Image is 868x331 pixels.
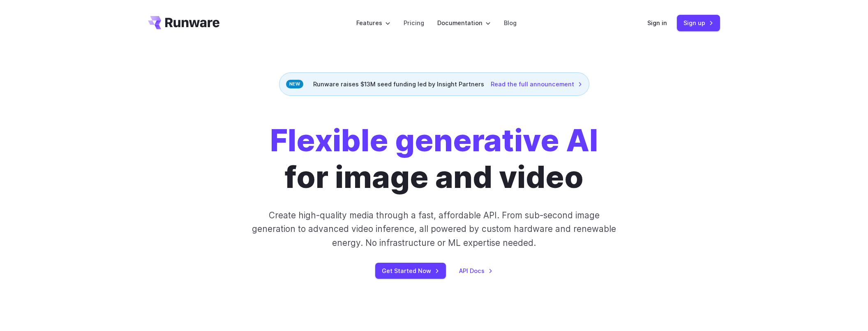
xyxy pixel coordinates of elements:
a: Sign in [647,18,667,28]
a: Read the full announcement [491,79,582,89]
a: Pricing [404,18,424,28]
p: Create high-quality media through a fast, affordable API. From sub-second image generation to adv... [251,208,617,250]
a: Sign up [677,15,720,31]
div: Runware raises $13M seed funding led by Insight Partners [279,72,589,96]
label: Features [356,18,390,28]
a: API Docs [459,266,493,275]
h1: for image and video [270,122,598,195]
strong: Flexible generative AI [270,122,598,159]
a: Blog [504,18,517,28]
label: Documentation [437,18,491,28]
a: Get Started Now [375,263,446,279]
a: Go to / [148,16,219,29]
